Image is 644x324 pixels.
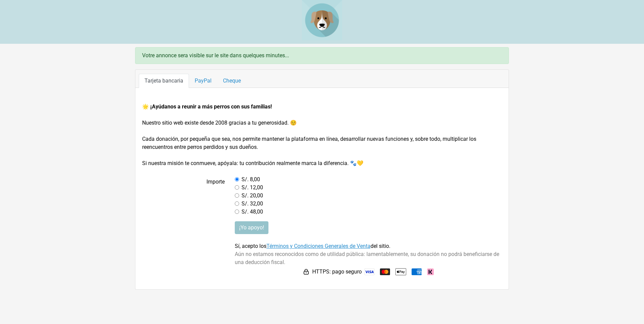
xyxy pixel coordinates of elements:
[364,268,375,275] img: Visa
[241,175,260,184] label: S/. 8,00
[189,74,217,88] a: PayPal
[427,268,434,275] img: Klarna
[266,243,371,249] a: Términos y Condiciones Generales de Venta
[241,184,263,192] label: S/. 12,00
[412,268,422,275] img: American Express
[137,175,230,216] label: Importe
[142,103,502,277] form: Nuestro sitio web existe desde 2008 gracias a tu generosidad. ☺️ Cada donación, por pequeña que s...
[380,268,390,275] img: Mastercard
[241,192,263,200] label: S/. 20,00
[303,268,310,275] img: HTTPS: pago seguro
[312,268,362,276] span: HTTPS: pago seguro
[139,74,189,88] a: Tarjeta bancaria
[235,221,268,234] input: ¡Yo apoyo!
[395,266,406,277] img: Apple Pay
[235,251,499,265] span: Aún no estamos reconocidos como de utilidad pública: lamentablemente, su donación no podrá benefi...
[217,74,247,88] a: Cheque
[241,200,263,208] label: S/. 32,00
[135,47,509,64] div: Votre annonce sera visible sur le site dans quelques minutes...
[241,208,263,216] label: S/. 48,00
[142,103,272,110] strong: 🌟 ¡Ayúdanos a reunir a más perros con sus familias!
[235,243,390,249] span: Sí, acepto los del sitio.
